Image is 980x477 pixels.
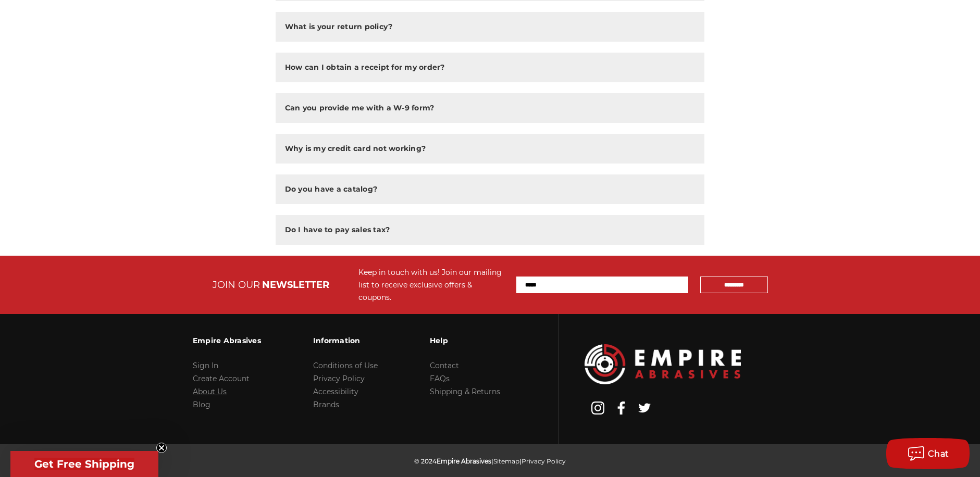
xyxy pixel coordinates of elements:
[437,457,491,465] span: Empire Abrasives
[193,374,250,383] a: Create Account
[313,330,378,352] h3: Information
[522,457,566,465] a: Privacy Policy
[886,438,970,469] button: Chat
[193,400,210,409] a: Blog
[285,103,435,114] h2: Can you provide me with a W-9 form?
[276,93,705,123] button: Can you provide me with a W-9 form?
[276,174,705,204] button: Do you have a catalog?
[10,451,158,477] div: Get Free ShippingClose teaser
[34,458,134,470] span: Get Free Shipping
[313,387,358,396] a: Accessibility
[430,387,500,396] a: Shipping & Returns
[358,266,506,304] div: Keep in touch with us! Join our mailing list to receive exclusive offers & coupons.
[414,455,566,468] p: © 2024 | |
[285,143,426,154] h2: Why is my credit card not working?
[193,330,261,352] h3: Empire Abrasives
[928,449,949,459] span: Chat
[285,62,445,73] h2: How can I obtain a receipt for my order?
[285,224,390,235] h2: Do I have to pay sales tax?
[276,12,705,42] button: What is your return policy?
[276,134,705,164] button: Why is my credit card not working?
[262,279,329,291] span: NEWSLETTER
[193,361,218,370] a: Sign In
[285,184,378,195] h2: Do you have a catalog?
[156,443,167,453] button: Close teaser
[213,279,260,291] span: JOIN OUR
[313,400,339,409] a: Brands
[585,344,741,384] img: Empire Abrasives Logo Image
[276,215,705,245] button: Do I have to pay sales tax?
[193,387,227,396] a: About Us
[313,361,378,370] a: Conditions of Use
[493,457,519,465] a: Sitemap
[285,21,393,32] h2: What is your return policy?
[313,374,365,383] a: Privacy Policy
[276,53,705,82] button: How can I obtain a receipt for my order?
[430,330,500,352] h3: Help
[430,374,450,383] a: FAQs
[430,361,459,370] a: Contact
